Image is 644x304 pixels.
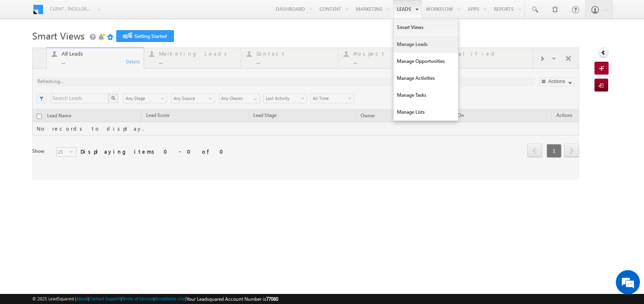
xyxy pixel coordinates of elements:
span: Your Leadsquared Account Number is [186,296,278,302]
span: 77060 [266,296,278,302]
a: Acceptable Use [155,296,185,301]
a: Manage Opportunities [394,53,458,70]
a: Getting Started [116,30,174,42]
span: Smart Views [32,29,85,42]
a: About [76,296,88,301]
a: Smart Views [394,19,458,36]
a: Terms of Service [122,296,153,301]
a: Contact Support [89,296,121,301]
a: Manage Activities [394,70,458,87]
span: © 2025 LeadSquared | | | | | [32,295,278,303]
span: Client - indglobal1 (77060) [50,5,92,13]
a: Manage Lists [394,104,458,121]
a: Manage Leads [394,36,458,53]
a: Manage Tasks [394,87,458,104]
